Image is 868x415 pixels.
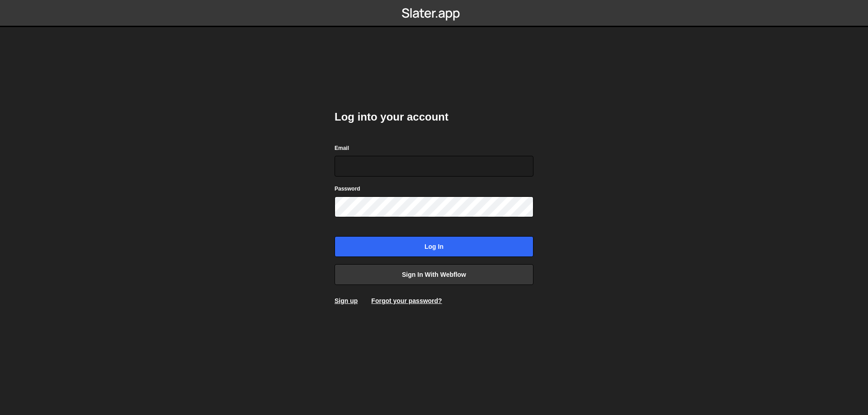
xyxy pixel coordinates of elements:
a: Forgot your password? [371,297,442,304]
h2: Log into your account [335,110,533,124]
label: Password [335,184,360,193]
input: Log in [335,236,533,257]
label: Email [335,144,349,153]
a: Sign in with Webflow [335,264,533,285]
a: Sign up [335,297,358,304]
